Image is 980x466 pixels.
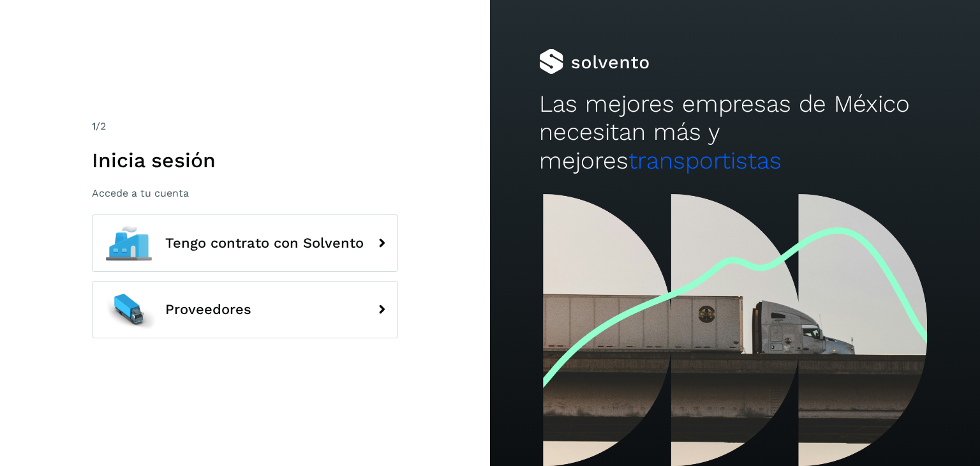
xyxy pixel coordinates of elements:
p: Accede a tu cuenta [92,187,398,199]
span: 1 [92,120,96,132]
h2: Las mejores empresas de México necesitan más y mejores [539,90,931,175]
span: Tengo contrato con Solvento [165,236,364,251]
h1: Inicia sesión [92,148,398,172]
button: Proveedores [92,281,398,338]
span: Proveedores [165,302,251,317]
div: /2 [92,119,398,134]
span: transportistas [628,147,782,174]
button: Tengo contrato con Solvento [92,214,398,272]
